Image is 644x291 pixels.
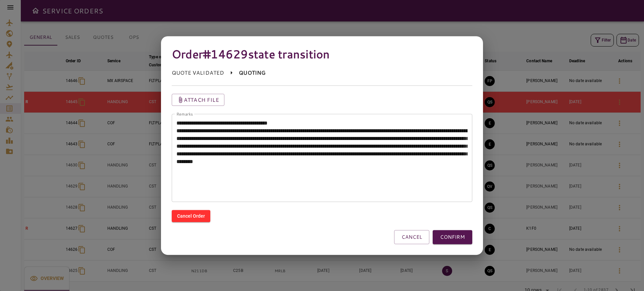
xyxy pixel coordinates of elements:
[172,47,472,61] h4: Order #14629 state transition
[394,230,429,244] button: CANCEL
[172,69,224,77] p: QUOTE VALIDATED
[184,96,219,104] p: Attach file
[176,111,193,117] label: Remarks
[172,210,210,222] button: Cancel Order
[239,69,265,77] p: QUOTING
[172,94,224,106] button: Attach file
[433,230,472,244] button: CONFIRM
